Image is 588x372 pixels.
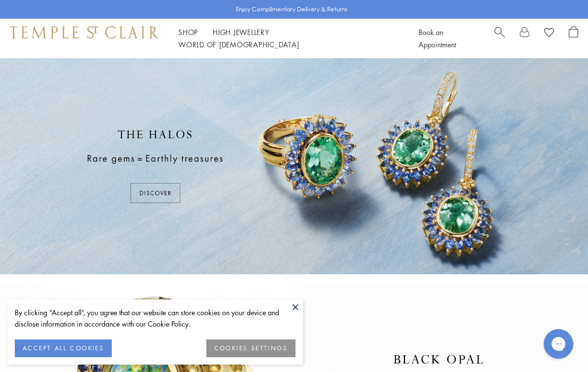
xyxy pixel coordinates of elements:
[494,26,505,51] a: Search
[15,307,295,330] div: By clicking “Accept all”, you agree that our website can store cookies on your device and disclos...
[10,26,159,38] img: Temple St. Clair
[178,39,299,49] a: World of [DEMOGRAPHIC_DATA]World of [DEMOGRAPHIC_DATA]
[236,4,348,14] p: Enjoy Complimentary Delivery & Returns
[213,27,269,37] a: High JewelleryHigh Jewellery
[544,26,554,41] a: View Wishlist
[178,27,198,37] a: ShopShop
[539,326,578,362] iframe: Gorgias live chat messenger
[569,26,578,51] a: Open Shopping Bag
[15,339,112,357] button: ACCEPT ALL COOKIES
[178,26,396,51] nav: Main navigation
[206,339,295,357] button: COOKIES SETTINGS
[419,27,456,49] a: Book an Appointment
